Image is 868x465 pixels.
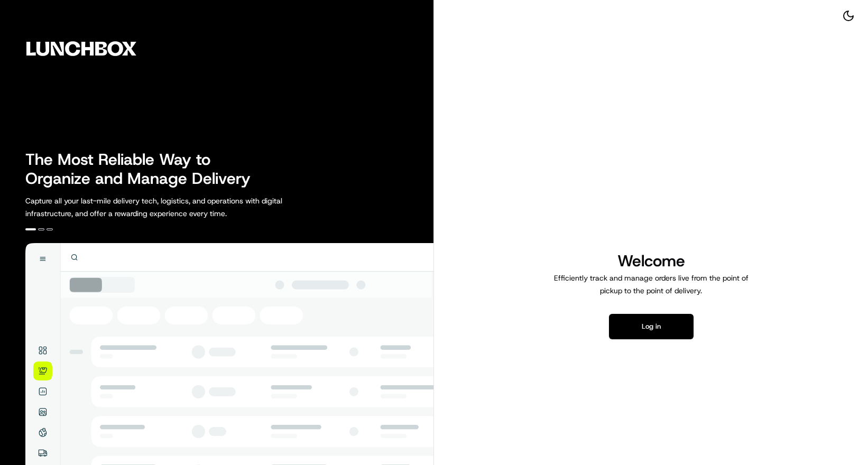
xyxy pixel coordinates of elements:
[25,194,330,220] p: Capture all your last-mile delivery tech, logistics, and operations with digital infrastructure, ...
[6,6,156,91] img: Company Logo
[25,150,262,188] h2: The Most Reliable Way to Organize and Manage Delivery
[550,272,753,297] p: Efficiently track and manage orders live from the point of pickup to the point of delivery.
[550,250,753,272] h1: Welcome
[609,314,694,339] button: Log in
